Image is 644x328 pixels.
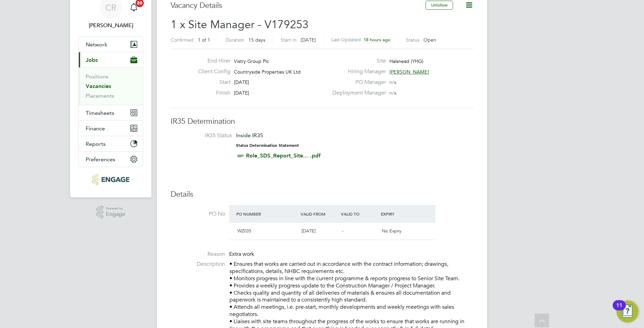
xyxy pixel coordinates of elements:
[423,37,436,43] span: Open
[96,206,126,219] a: Powered byEngage
[193,79,230,86] label: Start
[171,1,426,11] h3: Vacancy Details
[328,68,386,75] label: Hiring Manager
[234,69,301,75] span: Countryside Properties UK Ltd
[193,68,230,75] label: Client Config
[328,57,386,65] label: Site
[342,228,343,234] span: -
[86,57,98,63] span: Jobs
[389,58,423,64] span: Halsnead (YHG)
[171,189,473,199] h3: Details
[78,174,143,185] a: Go to home page
[406,37,419,43] label: Status
[171,18,309,31] span: 1 x Site Manager - V179253
[86,92,114,99] a: Placements
[106,211,125,217] span: Engage
[86,83,111,89] a: Vacancies
[616,300,638,322] button: Open Resource Center, 11 new notifications
[236,143,299,148] strong: Status Determination Statement
[379,208,419,220] div: Expiry
[105,3,116,12] span: CR
[79,67,143,105] div: Jobs
[178,132,232,139] label: IR35 Status
[86,141,106,147] span: Reports
[171,210,225,218] label: PO No
[328,79,386,86] label: PO Manager
[86,110,114,116] span: Timesheets
[426,1,453,10] button: Unfollow
[92,174,129,185] img: northbuildrecruit-logo-retina.png
[234,58,269,64] span: Vistry Group Plc
[616,305,622,314] div: 11
[171,37,194,43] label: Confirmed
[328,89,386,97] label: Deployment Manager
[389,69,429,75] span: [PERSON_NAME]
[171,261,225,268] label: Description
[86,73,108,80] a: Positions
[248,37,265,43] span: 15 days
[234,79,249,85] span: [DATE]
[86,156,115,163] span: Preferences
[193,89,230,97] label: Finish
[171,117,473,127] h3: IR35 Determination
[106,206,125,211] span: Powered by
[226,37,244,43] label: Duration
[79,152,143,167] button: Preferences
[234,90,249,96] span: [DATE]
[236,132,263,139] span: Inside IR35
[237,228,251,234] span: WZ035
[364,37,390,43] span: 18 hours ago
[79,136,143,151] button: Reports
[246,152,321,159] a: Role_SDS_Report_Site... .pdf
[79,105,143,120] button: Timesheets
[171,251,225,258] label: Reason
[79,52,143,67] button: Jobs
[86,125,105,132] span: Finance
[86,41,107,48] span: Network
[79,37,143,52] button: Network
[281,37,297,43] label: Start In
[389,79,396,85] span: n/a
[389,90,396,96] span: n/a
[301,37,316,43] span: [DATE]
[229,251,254,258] span: Extra work
[302,228,315,234] span: [DATE]
[198,37,210,43] span: 1 of 1
[382,228,401,234] span: No Expiry
[79,121,143,136] button: Finance
[339,208,379,220] div: Valid To
[299,208,339,220] div: Valid From
[78,21,143,30] span: Callum Riley
[331,36,361,43] label: Last Updated
[193,57,230,65] label: End Hirer
[235,208,299,220] div: PO Number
